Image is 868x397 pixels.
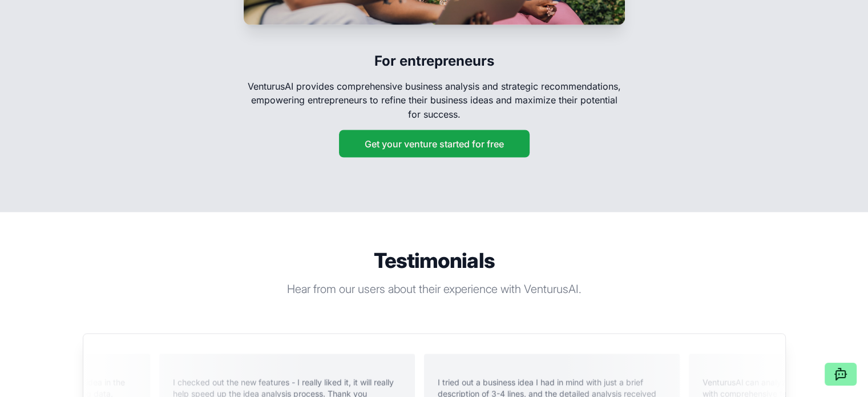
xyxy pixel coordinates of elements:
p: Hear from our users about their experience with VenturusAI. [215,280,653,296]
h2: Testimonials [215,248,653,271]
button: Get your venture started for free [339,130,530,157]
p: VenturusAI provides comprehensive business analysis and strategic recommendations, empowering ent... [244,79,625,121]
h3: For entrepreneurs [244,43,625,79]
